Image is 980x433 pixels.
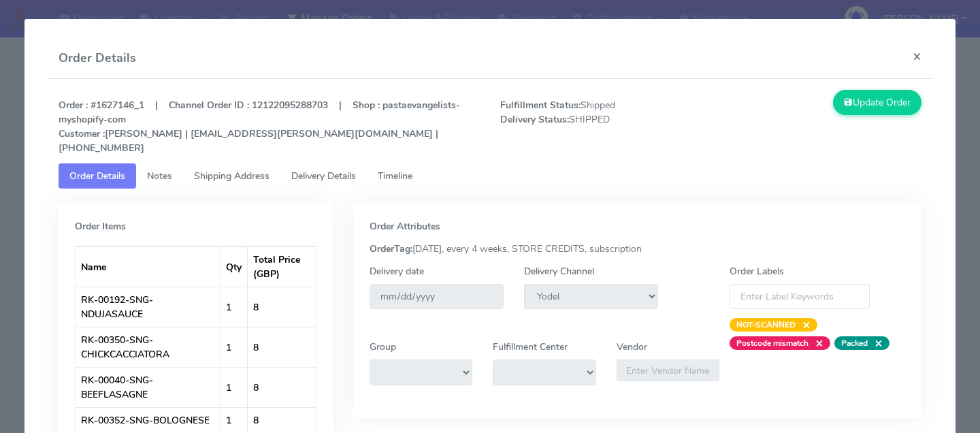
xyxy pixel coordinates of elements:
input: Enter Label Keywords [730,284,870,309]
span: × [808,336,823,350]
td: 8 [248,407,316,433]
strong: OrderTag: [370,242,412,255]
strong: Packed [841,338,868,349]
button: Close [902,38,932,74]
label: Delivery date [370,264,424,278]
span: Shipped SHIPPED [490,98,710,155]
th: Qty [220,246,248,287]
strong: NOT-SCANNED [736,319,796,330]
td: 8 [248,327,316,367]
td: RK-00040-SNG-BEEFLASAGNE [76,367,220,407]
label: Fulfillment Center [493,340,568,354]
h4: Order Details [59,49,136,67]
span: Delivery Details [291,170,356,182]
button: Update Order [833,90,921,115]
span: × [868,336,883,350]
strong: Order Items [75,220,126,233]
strong: Order : #1627146_1 | Channel Order ID : 12122095288703 | Shop : pastaevangelists-myshopify-com [P... [59,99,460,155]
label: Group [370,340,396,354]
strong: Fulfillment Status: [500,99,581,112]
th: Name [76,246,220,287]
label: Order Labels [730,264,784,278]
strong: Order Attributes [370,220,440,233]
td: 1 [220,407,248,433]
td: 1 [220,367,248,407]
label: Delivery Channel [524,264,594,278]
label: Vendor [617,340,647,354]
th: Total Price (GBP) [248,246,316,287]
td: 1 [220,287,248,327]
td: 8 [248,367,316,407]
td: 8 [248,287,316,327]
strong: Postcode mismatch [736,338,808,349]
td: RK-00192-SNG-NDUJASAUCE [76,287,220,327]
ul: Tabs [59,163,921,189]
td: 1 [220,327,248,367]
span: Order Details [69,170,125,182]
span: Shipping Address [194,170,269,182]
span: Timeline [378,170,412,182]
td: RK-00350-SNG-CHICKCACCIATORA [76,327,220,367]
div: [DATE], every 4 weeks, STORE CREDITS, subscription [359,242,915,256]
strong: Delivery Status: [500,113,569,126]
span: × [796,318,811,332]
td: RK-00352-SNG-BOLOGNESE [76,407,220,433]
span: Notes [147,170,172,182]
input: Enter Vendor Name [617,359,720,381]
strong: Customer : [59,127,105,140]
